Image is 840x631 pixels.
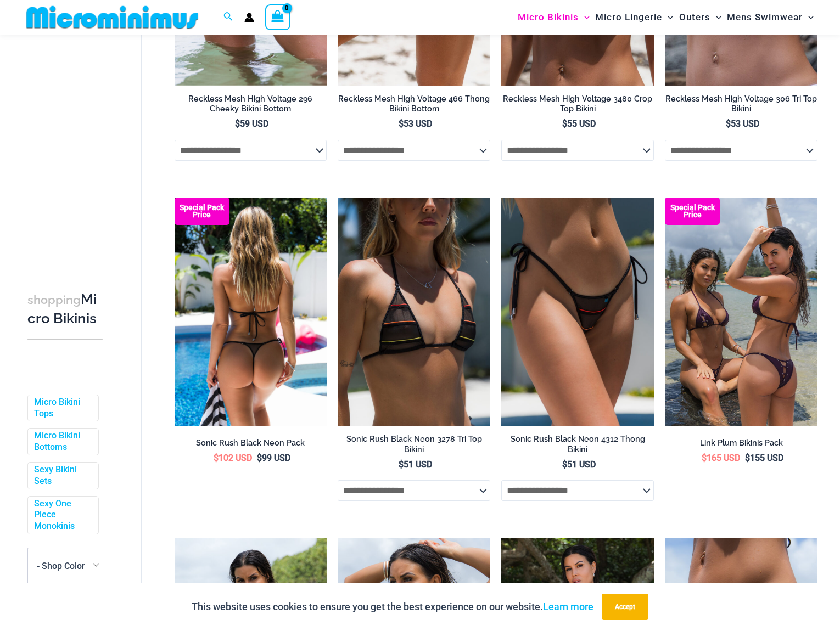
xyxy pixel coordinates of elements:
span: Menu Toggle [803,3,814,31]
span: Menu Toggle [710,3,721,31]
nav: Site Navigation [513,2,818,33]
a: Account icon link [244,13,254,22]
span: $ [745,453,750,463]
span: Mens Swimwear [727,3,803,31]
span: $ [562,119,567,129]
a: Sonic Rush Black Neon Pack [175,438,327,452]
h3: Micro Bikinis [27,290,103,328]
button: Accept [602,594,648,620]
a: Micro BikinisMenu ToggleMenu Toggle [515,3,592,31]
a: Micro Bikini Bottoms [34,431,90,454]
span: $ [702,453,707,463]
span: $ [726,119,731,129]
b: Special Pack Price [665,204,720,218]
a: Learn more [543,601,593,612]
bdi: 99 USD [257,453,290,463]
bdi: 155 USD [745,453,783,463]
img: MM SHOP LOGO FLAT [22,5,203,30]
a: Sonic Rush Black Neon 4312 Thong Bikini [501,434,654,459]
span: $ [399,119,404,129]
span: shopping [27,293,81,307]
span: $ [399,459,404,470]
span: $ [562,459,567,470]
span: - Shop Color [28,548,104,583]
span: Menu Toggle [579,3,590,31]
span: $ [257,453,262,463]
h2: Reckless Mesh High Voltage 306 Tri Top Bikini [665,94,817,114]
a: Search icon link [223,10,233,24]
h2: Reckless Mesh High Voltage 3480 Crop Top Bikini [501,94,654,114]
bdi: 165 USD [702,453,740,463]
h2: Sonic Rush Black Neon 3278 Tri Top Bikini [338,434,490,454]
a: Micro LingerieMenu ToggleMenu Toggle [592,3,676,31]
b: Special Pack Price [175,204,229,218]
span: Menu Toggle [662,3,673,31]
span: Outers [679,3,710,31]
h2: Reckless Mesh High Voltage 296 Cheeky Bikini Bottom [175,94,327,114]
iframe: TrustedSite Certified [27,37,126,256]
a: OutersMenu ToggleMenu Toggle [676,3,724,31]
a: Micro Bikini Tops [34,397,90,420]
a: Sexy Bikini Sets [34,464,90,487]
a: Sexy One Piece Monokinis [34,498,90,532]
a: Mens SwimwearMenu ToggleMenu Toggle [724,3,816,31]
a: Sonic Rush Black Neon 3278 Tri Top 4312 Thong Bikini 09 Sonic Rush Black Neon 3278 Tri Top 4312 T... [175,198,327,426]
a: Sonic Rush Black Neon 3278 Tri Top 01Sonic Rush Black Neon 3278 Tri Top 4312 Thong Bikini 08Sonic... [338,198,490,426]
h2: Sonic Rush Black Neon 4312 Thong Bikini [501,434,654,454]
bdi: 102 USD [214,453,252,463]
h2: Reckless Mesh High Voltage 466 Thong Bikini Bottom [338,94,490,114]
h2: Link Plum Bikinis Pack [665,438,817,448]
span: Micro Lingerie [595,3,662,31]
h2: Sonic Rush Black Neon Pack [175,438,327,448]
bdi: 51 USD [399,459,432,470]
a: View Shopping Cart, empty [265,4,290,30]
a: Reckless Mesh High Voltage 3480 Crop Top Bikini [501,94,654,119]
a: Reckless Mesh High Voltage 466 Thong Bikini Bottom [338,94,490,119]
img: Sonic Rush Black Neon 3278 Tri Top 4312 Thong Bikini 04 [175,198,327,426]
bdi: 51 USD [562,459,596,470]
bdi: 59 USD [235,119,268,129]
span: $ [214,453,219,463]
img: Sonic Rush Black Neon 3278 Tri Top 01 [338,198,490,426]
bdi: 53 USD [399,119,432,129]
span: Micro Bikinis [518,3,579,31]
a: Bikini Pack Plum Link Plum 3070 Tri Top 4580 Micro 04Link Plum 3070 Tri Top 4580 Micro 04 [665,198,817,426]
img: Bikini Pack Plum [665,198,817,426]
bdi: 53 USD [726,119,759,129]
span: $ [235,119,240,129]
a: Sonic Rush Black Neon 3278 Tri Top Bikini [338,434,490,459]
a: Link Plum Bikinis Pack [665,438,817,452]
a: Reckless Mesh High Voltage 306 Tri Top Bikini [665,94,817,119]
span: - Shop Color [27,548,104,584]
a: Sonic Rush Black Neon 4312 Thong Bikini 01Sonic Rush Black Neon 4312 Thong Bikini 02Sonic Rush Bl... [501,198,654,426]
span: - Shop Color [37,561,85,571]
a: Reckless Mesh High Voltage 296 Cheeky Bikini Bottom [175,94,327,119]
img: Sonic Rush Black Neon 4312 Thong Bikini 01 [501,198,654,426]
p: This website uses cookies to ensure you get the best experience on our website. [192,599,593,615]
bdi: 55 USD [562,119,596,129]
